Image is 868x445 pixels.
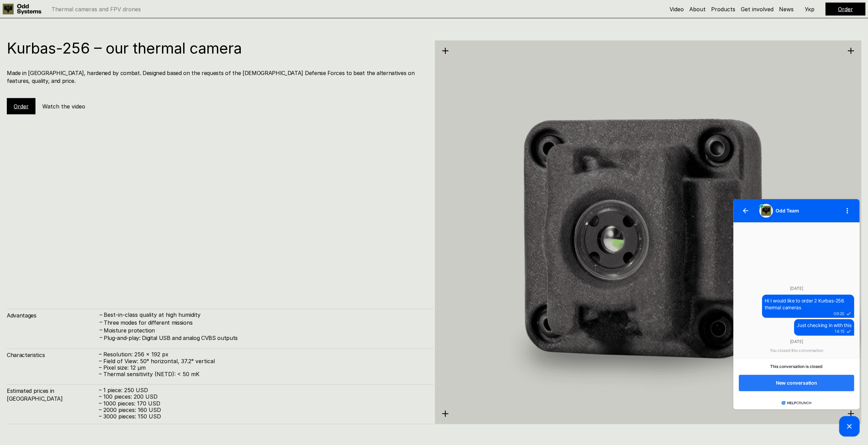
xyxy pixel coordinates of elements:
a: Products [711,6,735,13]
p: Укр [805,6,814,12]
p: – 3000 pieces: 150 USD [99,413,427,420]
a: Order [838,6,853,13]
h4: Moisture protection [104,327,427,334]
h4: – [100,318,102,326]
p: – Thermal sensitivity (NETD): < 50 mK [99,371,427,377]
h4: Three modes for different missions [104,319,427,326]
h1: Kurbas-256 – our thermal camera [7,41,427,56]
p: Best-in-class quality at high humidity [104,312,427,318]
h4: Characteristics [7,351,99,359]
a: News [779,6,794,13]
p: – Pixel size: 12 µm [99,365,427,371]
a: Order [14,103,29,110]
h4: – [100,311,102,319]
h4: – [100,334,102,341]
h4: Estimated prices in [GEOGRAPHIC_DATA] [7,387,99,402]
p: – 1000 pieces: 170 USD [99,400,427,407]
a: Get involved [741,6,774,13]
a: About [689,6,706,13]
h4: Made in [GEOGRAPHIC_DATA], hardened by combat. Designed based on the requests of the [DEMOGRAPHIC... [7,69,427,85]
h5: Watch the video [42,103,85,110]
p: – Resolution: 256 x 192 px [99,351,427,358]
h4: Advantages [7,312,99,319]
p: – 1 piece: 250 USD [99,387,427,394]
p: – 2000 pieces: 160 USD [99,407,427,413]
iframe: HelpCrunch [732,197,861,438]
h4: – [100,326,102,333]
h4: Plug-and-play: Digital USB and analog CVBS outputs [104,334,427,342]
p: – 100 pieces: 200 USD [99,394,427,400]
p: Thermal cameras and FPV drones [52,6,141,12]
p: – Field of View: 50° horizontal, 37.2° vertical [99,358,427,365]
a: Video [670,6,684,13]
